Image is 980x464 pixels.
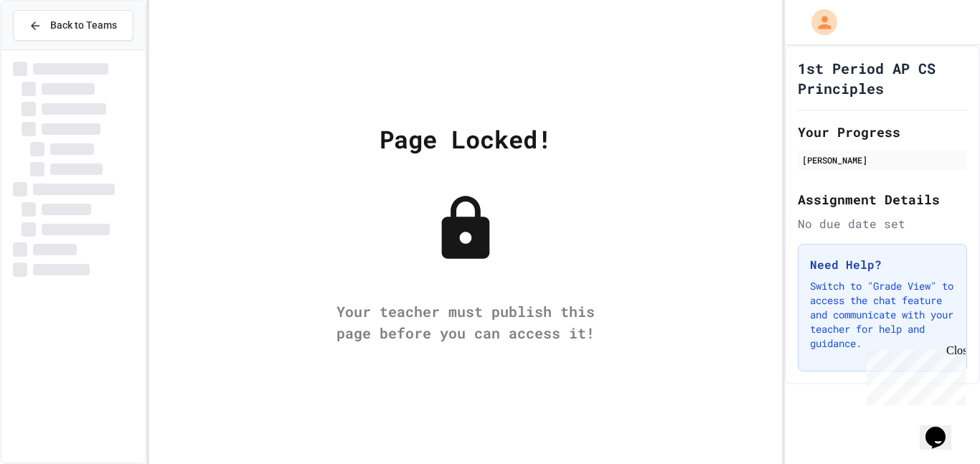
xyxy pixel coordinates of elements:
[50,18,117,33] span: Back to Teams
[810,279,955,351] p: Switch to "Grade View" to access the chat feature and communicate with your teacher for help and ...
[322,300,609,344] div: Your teacher must publish this page before you can access it!
[861,344,966,405] iframe: chat widget
[380,120,552,157] div: Page Locked!
[6,6,99,91] div: Chat with us now!Close
[796,6,841,39] div: My Account
[13,10,133,41] button: Back to Teams
[798,58,967,98] h1: 1st Period AP CS Principles
[920,407,966,450] iframe: chat widget
[798,122,967,142] h2: Your Progress
[810,256,955,273] h3: Need Help?
[798,189,967,209] h2: Assignment Details
[802,153,963,166] div: [PERSON_NAME]
[798,215,967,232] div: No due date set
